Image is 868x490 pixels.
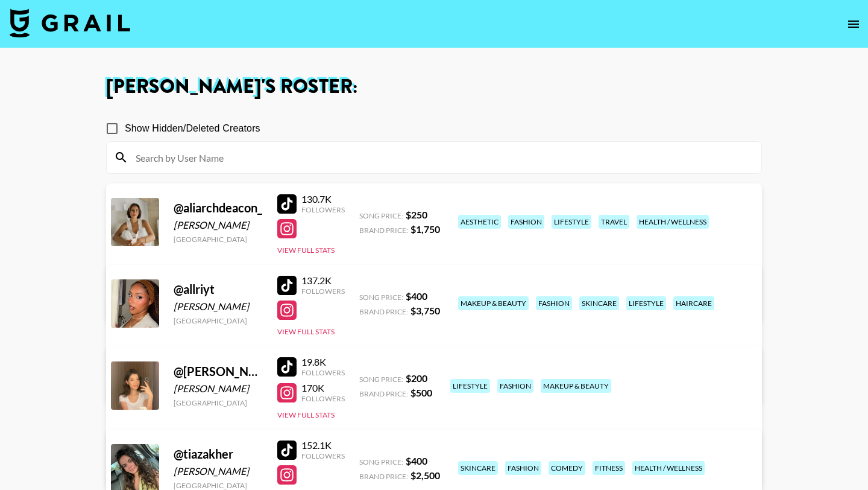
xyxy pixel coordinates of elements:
[277,246,335,255] button: View Full Stats
[301,205,345,214] div: Followers
[359,389,408,398] span: Brand Price:
[174,398,263,407] div: [GEOGRAPHIC_DATA]
[359,375,403,384] span: Song Price:
[174,481,263,490] div: [GEOGRAPHIC_DATA]
[458,461,498,475] div: skincare
[505,461,541,475] div: fashion
[359,472,408,481] span: Brand Price:
[301,451,345,460] div: Followers
[410,387,432,398] strong: $ 500
[450,379,490,393] div: lifestyle
[359,293,403,302] span: Song Price:
[579,296,619,310] div: skincare
[406,209,427,220] strong: $ 250
[174,235,263,244] div: [GEOGRAPHIC_DATA]
[458,296,529,310] div: makeup & beauty
[541,379,611,393] div: makeup & beauty
[301,368,345,377] div: Followers
[301,287,345,296] div: Followers
[536,296,572,310] div: fashion
[406,372,427,384] strong: $ 200
[632,461,705,475] div: health / wellness
[125,121,260,136] span: Show Hidden/Deleted Creators
[626,296,666,310] div: lifestyle
[10,8,130,37] img: Grail Talent
[359,457,403,466] span: Song Price:
[593,461,625,475] div: fitness
[301,394,345,403] div: Followers
[301,193,345,205] div: 130.7K
[552,215,591,229] div: lifestyle
[301,275,345,287] div: 137.2K
[406,455,427,466] strong: $ 400
[406,290,427,302] strong: $ 400
[277,327,335,336] button: View Full Stats
[174,364,263,379] div: @ [PERSON_NAME].[PERSON_NAME]
[359,307,408,316] span: Brand Price:
[301,382,345,394] div: 170K
[174,219,263,231] div: [PERSON_NAME]
[106,77,762,97] h1: [PERSON_NAME] 's Roster:
[359,211,403,220] span: Song Price:
[174,282,263,297] div: @ allriyt
[410,223,440,235] strong: $ 1,750
[673,296,714,310] div: haircare
[128,148,754,167] input: Search by User Name
[637,215,709,229] div: health / wellness
[174,465,263,477] div: [PERSON_NAME]
[359,226,408,235] span: Brand Price:
[410,305,440,316] strong: $ 3,750
[301,439,345,451] div: 152.1K
[841,12,866,36] button: open drawer
[497,379,533,393] div: fashion
[301,356,345,368] div: 19.8K
[599,215,629,229] div: travel
[174,383,263,395] div: [PERSON_NAME]
[174,200,263,215] div: @ aliarchdeacon_
[174,301,263,313] div: [PERSON_NAME]
[174,316,263,325] div: [GEOGRAPHIC_DATA]
[508,215,544,229] div: fashion
[174,447,263,462] div: @ tiazakher
[277,410,335,419] button: View Full Stats
[410,469,440,481] strong: $ 2,500
[549,461,585,475] div: comedy
[458,215,501,229] div: aesthetic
